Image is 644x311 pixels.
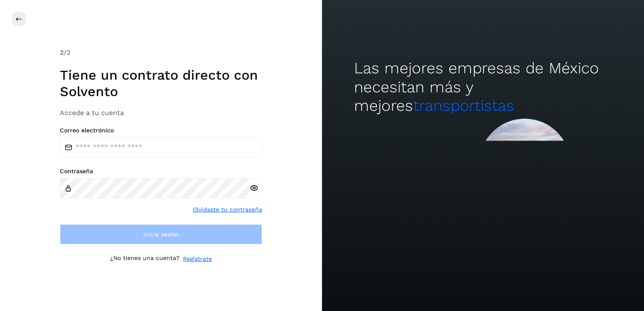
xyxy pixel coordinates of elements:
[354,59,612,115] h2: Las mejores empresas de México necesitan más y mejores
[143,231,179,237] span: Inicia sesión
[60,48,262,58] div: /2
[413,97,514,115] span: transportistas
[60,168,262,175] label: Contraseña
[60,127,262,134] label: Correo electrónico
[193,205,262,214] a: Olvidaste tu contraseña
[110,255,180,263] p: ¿No tienes una cuenta?
[60,109,262,117] h3: Accede a tu cuenta
[60,224,262,244] button: Inicia sesión
[60,67,262,99] h1: Tiene un contrato directo con Solvento
[60,48,64,56] span: 2
[183,255,212,263] a: Regístrate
